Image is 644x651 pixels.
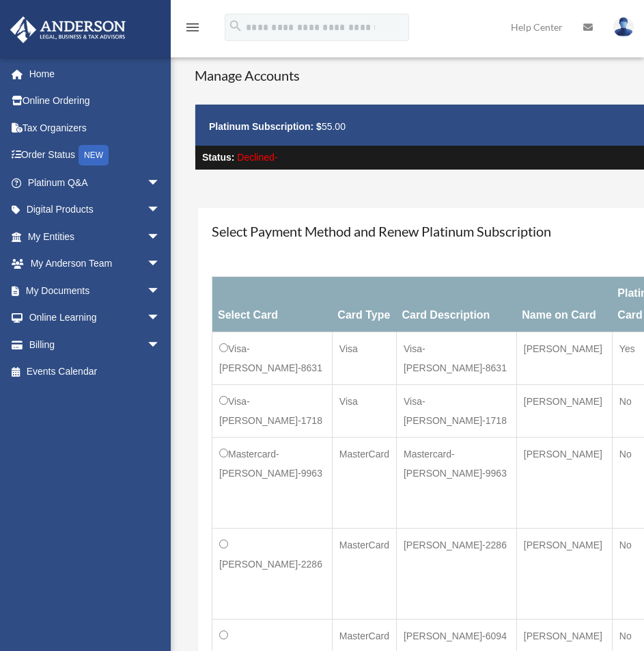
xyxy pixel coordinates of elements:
[10,223,181,250] a: My Entitiesarrow_drop_down
[10,88,181,115] a: Online Ordering
[147,250,174,278] span: arrow_drop_down
[516,332,612,385] td: [PERSON_NAME]
[332,385,396,438] td: Visa
[516,385,612,438] td: [PERSON_NAME]
[147,196,174,224] span: arrow_drop_down
[228,18,243,34] i: search
[10,142,181,170] a: Order StatusNEW
[396,385,516,438] td: Visa-[PERSON_NAME]-1718
[516,529,612,620] td: [PERSON_NAME]
[10,358,181,386] a: Events Calendar
[237,152,277,163] span: Declined-
[212,277,333,332] th: Select Card
[396,277,516,332] th: Card Description
[332,332,396,385] td: Visa
[147,223,174,251] span: arrow_drop_down
[10,114,181,142] a: Tax Organizers
[202,152,234,163] strong: Status:
[147,304,174,332] span: arrow_drop_down
[184,24,201,36] a: menu
[332,277,396,332] th: Card Type
[516,438,612,529] td: [PERSON_NAME]
[147,331,174,359] span: arrow_drop_down
[10,250,181,278] a: My Anderson Teamarrow_drop_down
[516,277,612,332] th: Name on Card
[10,331,181,358] a: Billingarrow_drop_down
[212,385,333,438] td: Visa-[PERSON_NAME]-1718
[10,60,181,88] a: Home
[396,332,516,385] td: Visa-[PERSON_NAME]-8631
[10,304,181,332] a: Online Learningarrow_drop_down
[332,529,396,620] td: MasterCard
[613,17,634,37] img: User Pic
[6,16,130,43] img: Anderson Advisors Platinum Portal
[184,19,201,36] i: menu
[212,438,333,529] td: Mastercard-[PERSON_NAME]-9963
[147,169,174,197] span: arrow_drop_down
[212,529,333,620] td: [PERSON_NAME]-2286
[212,332,333,385] td: Visa-[PERSON_NAME]-8631
[396,438,516,529] td: Mastercard-[PERSON_NAME]-9963
[10,169,181,196] a: Platinum Q&Aarrow_drop_down
[209,121,322,132] strong: Platinum Subscription: $
[147,277,174,305] span: arrow_drop_down
[10,196,181,224] a: Digital Productsarrow_drop_down
[396,529,516,620] td: [PERSON_NAME]-2286
[10,277,181,304] a: My Documentsarrow_drop_down
[79,145,109,165] div: NEW
[332,438,396,529] td: MasterCard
